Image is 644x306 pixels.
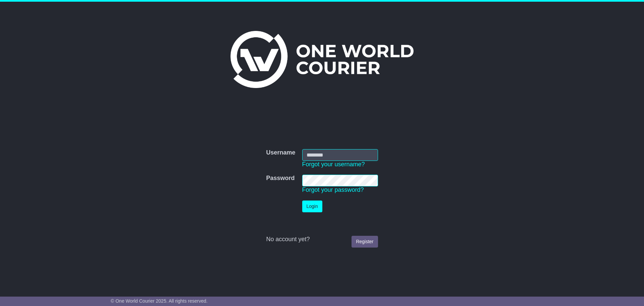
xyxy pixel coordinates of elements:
a: Forgot your username? [302,161,365,168]
a: Forgot your password? [302,186,364,193]
button: Login [302,201,322,212]
a: Register [352,236,378,248]
div: No account yet? [266,236,378,243]
label: Username [266,149,295,157]
img: One World [230,31,414,88]
span: © One World Courier 2025. All rights reserved. [111,298,208,304]
label: Password [266,175,294,182]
